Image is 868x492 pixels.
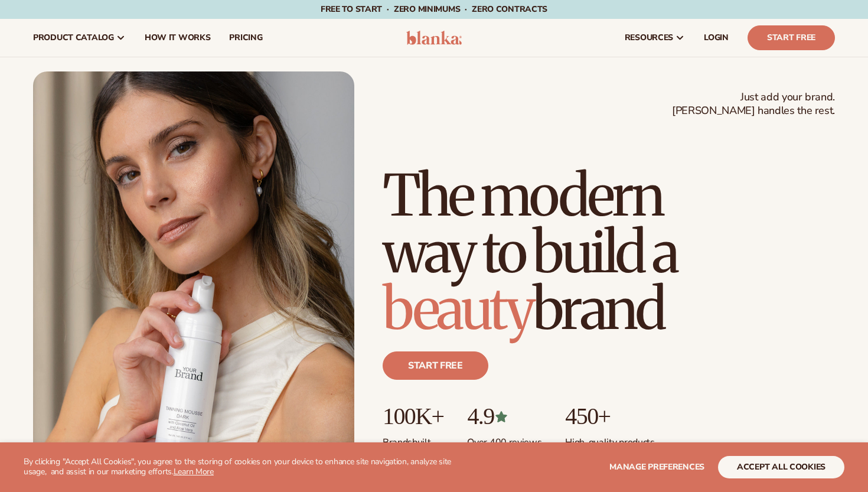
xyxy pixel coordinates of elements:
[704,33,729,43] span: LOGIN
[220,19,272,57] a: pricing
[321,4,547,15] span: Free to start · ZERO minimums · ZERO contracts
[383,429,443,449] p: Brands built
[615,19,694,57] a: resources
[24,19,135,57] a: product catalog
[383,167,835,337] h1: The modern way to build a brand
[406,31,462,45] img: logo
[672,90,835,118] span: Just add your brand. [PERSON_NAME] handles the rest.
[565,403,654,429] p: 450+
[625,33,673,43] span: resources
[24,457,461,477] p: By clicking "Accept All Cookies", you agree to the storing of cookies on your device to enhance s...
[383,351,488,380] a: Start free
[383,403,443,429] p: 100K+
[145,33,211,43] span: How It Works
[33,33,114,43] span: product catalog
[135,19,220,57] a: How It Works
[565,429,654,449] p: High-quality products
[467,403,541,429] p: 4.9
[609,456,704,478] button: Manage preferences
[383,273,533,344] span: beauty
[229,33,262,43] span: pricing
[609,461,704,473] span: Manage preferences
[748,25,835,50] a: Start Free
[33,71,354,477] img: Female holding tanning mousse.
[174,466,214,477] a: Learn More
[718,456,844,478] button: accept all cookies
[467,429,541,449] p: Over 400 reviews
[694,19,738,57] a: LOGIN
